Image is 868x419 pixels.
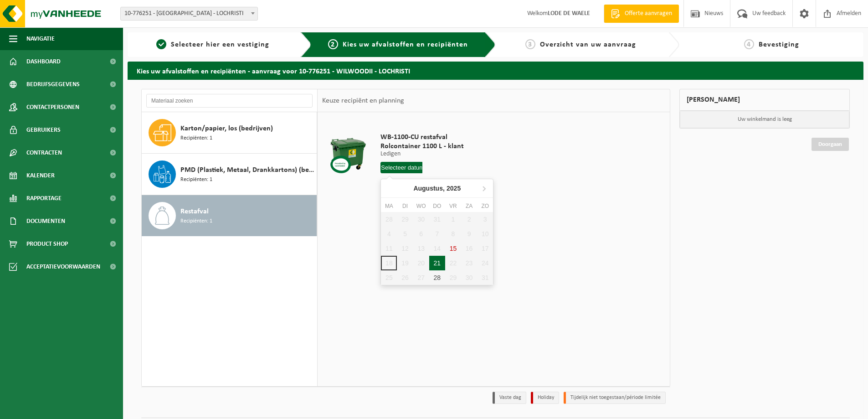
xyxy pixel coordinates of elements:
div: [PERSON_NAME] [679,89,850,111]
i: 2025 [447,185,461,191]
button: Karton/papier, los (bedrijven) Recipiënten: 1 [142,112,317,154]
button: Restafval Recipiënten: 1 [142,195,317,236]
span: Overzicht van uw aanvraag [540,41,636,48]
span: 10-776251 - WILWOODII - LOCHRISTI [121,7,257,20]
span: Recipiënten: 1 [180,134,212,143]
a: 1Selecteer hier een vestiging [132,39,293,50]
div: za [461,202,477,211]
span: Selecteer hier een vestiging [171,41,269,48]
span: 10-776251 - WILWOODII - LOCHRISTI [120,7,258,21]
span: Navigatie [26,27,55,50]
li: Holiday [531,392,559,404]
span: Recipiënten: 1 [180,217,212,226]
span: Acceptatievoorwaarden [26,255,100,278]
span: Kalender [26,164,55,187]
div: do [429,202,445,211]
span: Documenten [26,210,65,233]
span: Recipiënten: 1 [180,176,212,184]
div: wo [413,202,429,211]
span: 3 [525,39,535,49]
span: Kies uw afvalstoffen en recipiënten [343,41,468,48]
span: Contracten [26,141,62,164]
span: Bedrijfsgegevens [26,73,80,96]
a: Offerte aanvragen [604,5,679,23]
div: ma [381,202,397,211]
span: Gebruikers [26,119,61,141]
p: Ledigen [380,151,464,157]
span: 1 [156,39,166,49]
span: Karton/papier, los (bedrijven) [180,123,273,134]
span: 2 [328,39,338,49]
button: PMD (Plastiek, Metaal, Drankkartons) (bedrijven) Recipiënten: 1 [142,154,317,195]
span: PMD (Plastiek, Metaal, Drankkartons) (bedrijven) [180,165,314,176]
strong: LODE DE WAELE [548,10,590,17]
div: di [397,202,413,211]
span: Rapportage [26,187,62,210]
span: WB-1100-CU restafval [380,133,464,142]
span: Restafval [180,206,209,217]
span: Offerte aanvragen [622,9,674,18]
input: Selecteer datum [380,162,422,173]
span: 4 [744,39,754,49]
div: Augustus, [410,181,464,196]
input: Materiaal zoeken [146,94,313,108]
div: 21 [429,256,445,270]
div: Keuze recipiënt en planning [318,89,409,112]
span: Dashboard [26,50,61,73]
h2: Kies uw afvalstoffen en recipiënten - aanvraag voor 10-776251 - WILWOODII - LOCHRISTI [128,62,863,79]
span: Contactpersonen [26,96,79,119]
a: Doorgaan [812,138,849,151]
div: 28 [429,270,445,285]
span: Bevestiging [759,41,799,48]
span: Rolcontainer 1100 L - klant [380,142,464,151]
li: Tijdelijk niet toegestaan/période limitée [564,392,666,404]
div: zo [477,202,493,211]
p: Uw winkelmand is leeg [680,111,849,128]
div: vr [445,202,461,211]
li: Vaste dag [493,392,526,404]
span: Product Shop [26,233,68,255]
